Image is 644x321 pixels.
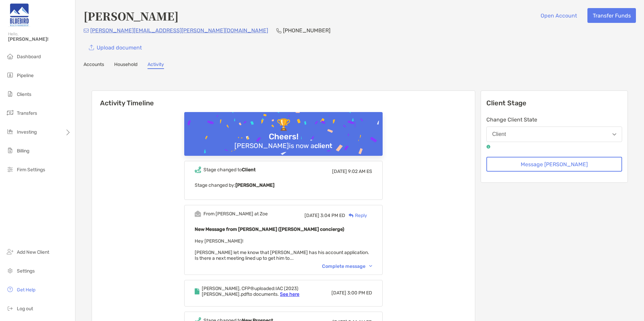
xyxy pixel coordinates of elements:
a: Household [114,62,137,69]
b: New Message from [PERSON_NAME] ([PERSON_NAME] concierge) [195,226,344,232]
div: Reply [345,212,367,219]
img: pipeline icon [6,71,14,79]
span: Log out [17,306,33,312]
img: Confetti [184,112,383,170]
a: Upload document [84,40,147,55]
img: Event icon [195,288,199,294]
button: Transfer Funds [587,8,636,23]
img: Zoe Logo [8,3,30,27]
img: transfers icon [6,109,14,117]
a: Activity [148,62,164,69]
img: tooltip [486,145,490,149]
span: Billing [17,148,29,154]
div: Complete message [322,263,372,269]
p: Change Client State [486,115,622,124]
span: 3:00 PM ED [347,290,372,296]
div: Stage changed to [203,167,256,173]
span: Transfers [17,110,37,116]
b: Client [242,167,256,173]
span: Dashboard [17,54,41,60]
span: [DATE] [332,169,347,174]
img: dashboard icon [6,52,14,60]
img: billing icon [6,146,14,154]
span: [DATE] [304,213,319,218]
b: [PERSON_NAME] [235,182,275,188]
span: Add New Client [17,249,49,255]
img: investing icon [6,128,14,136]
div: Cheers! [266,132,301,142]
img: Chevron icon [369,265,372,267]
p: Stage changed by: [195,181,372,189]
span: 9:02 AM ES [348,169,372,174]
img: Open dropdown arrow [612,133,616,136]
img: Phone Icon [276,28,282,33]
img: firm-settings icon [6,165,14,173]
img: Email Icon [84,29,89,33]
button: Message [PERSON_NAME] [486,157,622,172]
img: Event icon [195,167,201,173]
img: logout icon [6,304,14,312]
img: add_new_client icon [6,248,14,256]
span: Firm Settings [17,167,45,173]
div: Client [492,131,506,137]
img: Reply icon [349,213,354,218]
span: Get Help [17,287,35,293]
div: [PERSON_NAME] is now a [232,142,335,150]
span: Investing [17,129,37,135]
span: [PERSON_NAME]! [8,36,71,42]
span: Settings [17,268,35,274]
div: 🏆 [274,118,293,132]
span: Pipeline [17,73,34,78]
img: Event icon [195,211,201,217]
p: [PERSON_NAME][EMAIL_ADDRESS][PERSON_NAME][DOMAIN_NAME] [90,26,268,35]
img: clients icon [6,90,14,98]
a: Accounts [84,62,104,69]
div: [PERSON_NAME], CFP® uploaded: IAC (2023) [PERSON_NAME].pdf to documents. [202,286,331,297]
span: 3:04 PM ED [320,213,345,218]
span: Hey [PERSON_NAME]! [PERSON_NAME] let me know that [PERSON_NAME] has his account application. Is t... [195,238,369,261]
a: See here [280,291,299,297]
h4: [PERSON_NAME] [84,8,179,24]
p: [PHONE_NUMBER] [283,26,330,35]
img: button icon [89,45,94,50]
p: Client Stage [486,99,622,107]
button: Open Account [535,8,582,23]
img: get-help icon [6,285,14,293]
h6: Activity Timeline [92,91,475,107]
b: client [314,142,332,150]
span: [DATE] [331,290,346,296]
button: Client [486,127,622,142]
span: Clients [17,92,31,97]
img: settings icon [6,266,14,275]
div: From [PERSON_NAME] at Zoe [203,211,268,217]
